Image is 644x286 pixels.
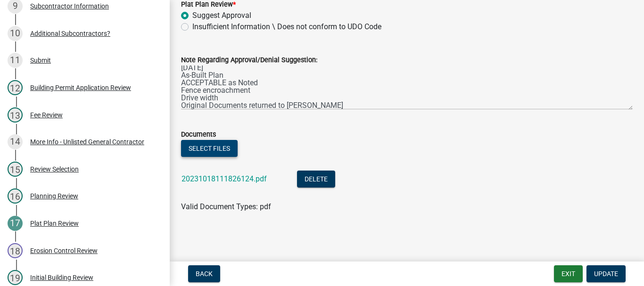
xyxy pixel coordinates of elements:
[30,84,131,91] div: Building Permit Application Review
[8,26,23,41] div: 10
[30,3,109,9] div: Subcontractor Information
[8,243,23,258] div: 18
[594,270,618,278] span: Update
[8,107,23,123] div: 13
[30,57,51,64] div: Submit
[8,162,23,177] div: 15
[297,171,335,188] button: Delete
[30,139,144,145] div: More Info - Unlisted General Contractor
[30,30,110,37] div: Additional Subcontractors?
[181,131,216,138] label: Documents
[554,265,583,282] button: Exit
[8,80,23,95] div: 12
[30,193,78,199] div: Planning Review
[8,270,23,285] div: 19
[8,188,23,204] div: 16
[181,57,317,64] label: Note Regarding Approval/Denial Suggestion:
[181,1,236,8] label: Plat Plan Review
[30,166,79,172] div: Review Selection
[181,140,238,157] button: Select files
[192,10,251,21] label: Suggest Approval
[30,274,93,281] div: Initial Building Review
[192,21,381,33] label: Insufficient Information \ Does not conform to UDO Code
[586,265,626,282] button: Update
[182,174,267,183] a: 20231018111826124.pdf
[188,265,220,282] button: Back
[30,220,79,227] div: Plat Plan Review
[8,53,23,68] div: 11
[297,175,335,184] wm-modal-confirm: Delete Document
[30,112,63,118] div: Fee Review
[196,270,213,278] span: Back
[30,247,98,254] div: Erosion Control Review
[8,134,23,149] div: 14
[8,216,23,231] div: 17
[181,202,271,211] span: Valid Document Types: pdf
